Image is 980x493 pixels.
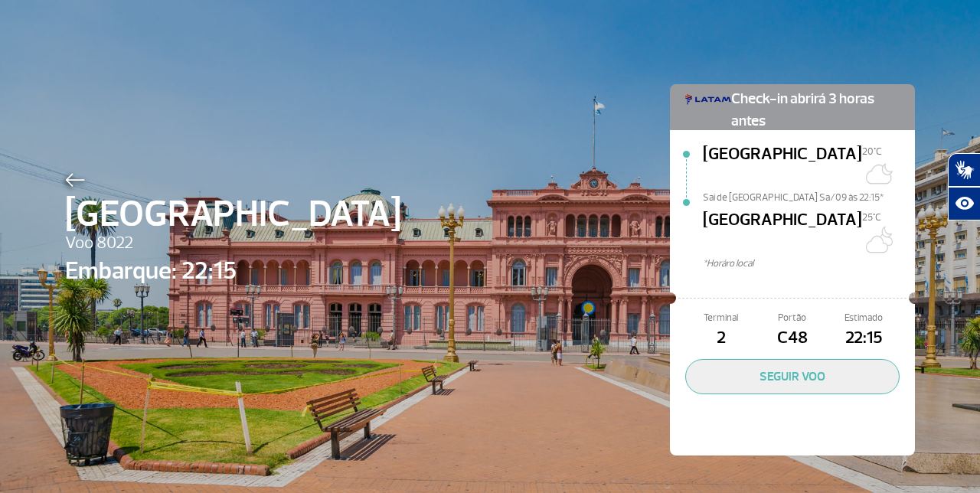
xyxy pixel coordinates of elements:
button: Abrir tradutor de língua de sinais. [948,153,980,187]
img: Algumas nuvens [862,224,893,255]
button: SEGUIR VOO [685,359,900,394]
button: Abrir recursos assistivos. [948,187,980,220]
span: *Horáro local [703,256,915,271]
span: Check-in abrirá 3 horas antes [731,84,900,132]
span: 20°C [862,145,882,158]
span: Portão [756,311,828,325]
span: 25°C [862,211,881,224]
span: Sai de [GEOGRAPHIC_DATA] Sa/09 às 22:15* [703,191,915,201]
span: [GEOGRAPHIC_DATA] [703,142,862,191]
span: Embarque: 22:15 [65,253,401,289]
span: C48 [756,325,828,351]
span: [GEOGRAPHIC_DATA] [65,187,401,242]
div: Plugin de acessibilidade da Hand Talk. [948,153,980,220]
span: Estimado [828,311,900,325]
span: 2 [685,325,756,351]
img: Céu limpo [862,158,893,189]
span: Terminal [685,311,756,325]
span: [GEOGRAPHIC_DATA] [703,207,862,256]
span: Voo 8022 [65,230,401,256]
span: 22:15 [828,325,900,351]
